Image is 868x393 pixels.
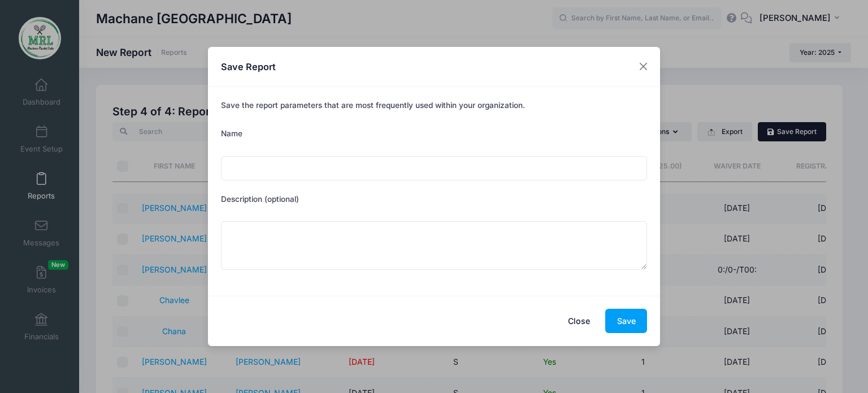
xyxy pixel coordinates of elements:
[221,100,525,111] label: Save the report parameters that are most frequently used within your organization.
[221,128,242,139] label: Name
[605,309,647,333] button: Save
[221,193,299,205] label: Description (optional)
[557,309,602,333] button: Close
[633,57,654,77] button: Close
[221,60,276,74] h4: Save Report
